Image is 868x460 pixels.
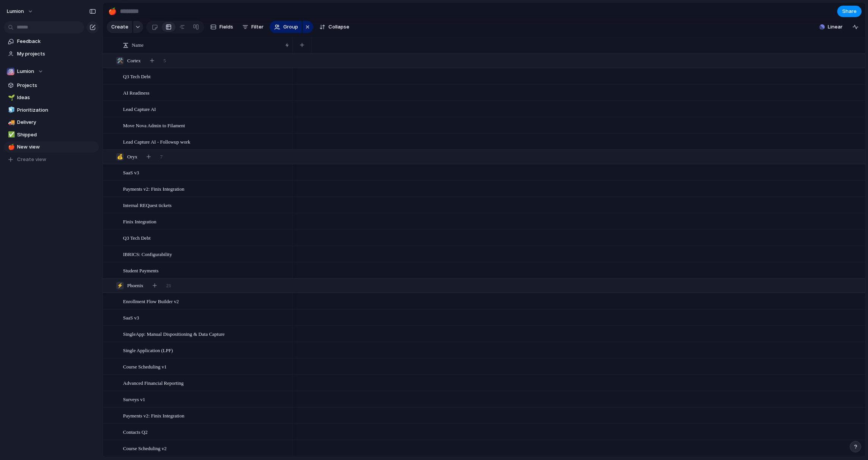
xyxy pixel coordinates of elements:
span: Q3 Tech Debt [123,233,151,242]
button: Fields [207,21,236,33]
button: Create [107,21,132,33]
div: 🌱 [8,93,13,102]
button: 🍎 [7,143,14,151]
span: Create [111,23,128,31]
button: 🍎 [106,5,118,17]
span: New view [17,143,96,151]
span: Move Nova Admin to Filament [123,121,185,130]
span: Filter [251,23,264,31]
div: 🛠️ [116,57,124,65]
span: Surveys v1 [123,395,145,403]
a: My projects [4,48,99,60]
button: Share [837,6,862,17]
button: Group [270,21,302,33]
span: Prioritization [17,106,96,114]
span: Shipped [17,131,96,139]
span: Group [283,23,298,31]
span: Advanced Financial Reporting [123,378,184,387]
span: SaaS v3 [123,168,139,177]
div: 🍎 [8,143,13,152]
button: ✅ [7,131,14,139]
span: SingleApp: Manual Dispositioning & Data Capture [123,329,225,338]
span: Finix Integration [123,217,156,226]
span: Cortex [127,57,140,65]
a: 🚚Delivery [4,117,99,128]
a: Feedback [4,36,99,47]
span: Lumion [7,8,24,15]
span: AI Readiness [123,88,150,97]
span: 5 [163,57,166,65]
span: Linear [828,23,843,31]
span: IBRICS: Configurability [123,250,172,258]
span: Course Scheduling v2 [123,444,167,452]
span: Q3 Tech Debt [123,72,151,81]
a: 🧊Prioritization [4,104,99,116]
span: Student Payments [123,266,159,275]
span: 21 [166,282,171,289]
span: Oryx [127,153,137,161]
a: 🍎New view [4,141,99,153]
button: Lumion [4,66,99,77]
span: Feedback [17,38,96,45]
a: ✅Shipped [4,129,99,141]
span: Fields [219,23,233,31]
button: Create view [4,154,99,165]
a: Projects [4,80,99,91]
span: My projects [17,50,96,58]
span: Create view [17,156,46,163]
span: Lumion [17,68,34,75]
span: Course Scheduling v1 [123,362,167,371]
a: 🌱Ideas [4,92,99,103]
span: Contacts Q2 [123,427,148,436]
div: 🚚 [8,118,13,127]
span: Single Application (LPF) [123,346,173,354]
span: Payments v2: Finix Integration [123,411,184,420]
span: Share [842,8,857,15]
span: Collapse [328,23,349,31]
span: Delivery [17,119,96,126]
span: SaaS v3 [123,313,139,322]
div: 🍎 [108,6,117,16]
span: Phoenix [127,282,144,289]
div: ✅ [8,130,13,139]
button: 🚚 [7,119,14,126]
span: Enrollment Flow Builder v2 [123,297,179,305]
span: Internal REQuest tickets [123,201,172,209]
span: Projects [17,82,96,89]
div: 🧊 [8,106,13,114]
button: 🧊 [7,106,14,114]
button: Filter [239,21,267,33]
span: Payments v2: Finix Integration [123,184,184,193]
div: 💰 [116,153,124,161]
div: ⚡ [116,282,124,289]
button: Collapse [316,21,352,33]
button: Lumion [3,5,37,17]
span: Lead Capture AI [123,104,156,113]
span: 7 [160,153,163,161]
span: Lead Capture AI - Followup work [123,137,190,146]
button: Linear [816,21,846,33]
span: Ideas [17,94,96,101]
span: Name [132,41,144,49]
button: 🌱 [7,94,14,101]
